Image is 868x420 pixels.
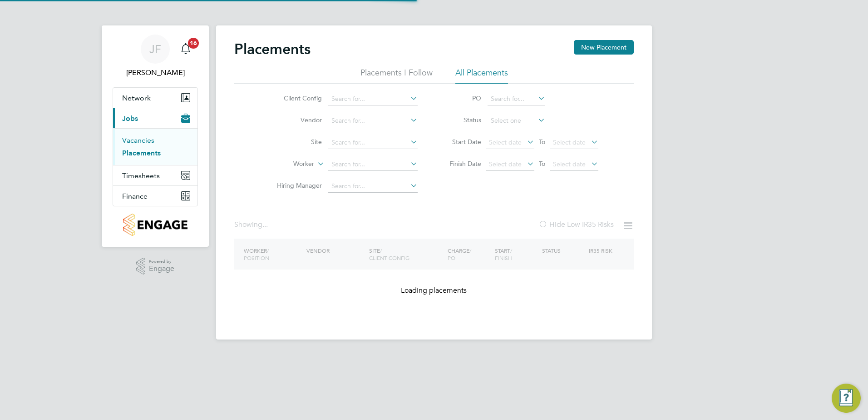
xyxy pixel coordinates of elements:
[113,67,198,78] span: Joseph Fletcher
[440,160,481,168] label: Finish Date
[538,220,614,229] label: Hide Low IR35 Risks
[455,67,508,84] li: All Placements
[328,180,418,193] input: Search for...
[440,116,481,124] label: Status
[328,93,418,105] input: Search for...
[122,171,160,180] span: Timesheets
[553,138,586,146] span: Select date
[270,181,322,190] label: Hiring Manager
[488,93,545,105] input: Search for...
[149,258,174,265] span: Powered by
[149,43,161,55] span: JF
[262,220,268,229] span: ...
[113,108,197,128] button: Jobs
[832,384,861,413] button: Engage Resource Center
[136,258,175,275] a: Powered byEngage
[270,116,322,124] label: Vendor
[149,265,174,273] span: Engage
[328,158,418,171] input: Search for...
[536,136,548,148] span: To
[489,138,522,146] span: Select date
[553,160,586,168] span: Select date
[270,138,322,146] label: Site
[122,94,151,102] span: Network
[113,35,198,78] a: JF[PERSON_NAME]
[102,25,209,247] nav: Main navigation
[188,38,199,49] span: 16
[328,115,418,127] input: Search for...
[113,214,198,236] a: Go to home page
[360,67,433,84] li: Placements I Follow
[328,136,418,149] input: Search for...
[122,149,161,157] a: Placements
[113,186,197,206] button: Finance
[234,220,270,230] div: Showing
[440,94,481,102] label: PO
[122,114,138,123] span: Jobs
[574,40,634,55] button: New Placement
[440,138,481,146] label: Start Date
[489,160,522,168] span: Select date
[177,35,195,64] a: 16
[234,40,311,58] h2: Placements
[270,94,322,102] label: Client Config
[122,192,148,200] span: Finance
[113,165,197,185] button: Timesheets
[123,214,187,236] img: countryside-properties-logo-retina.png
[262,160,314,169] label: Worker
[122,136,154,145] a: Vacancies
[488,115,545,127] input: Select one
[536,158,548,170] span: To
[113,128,197,165] div: Jobs
[113,88,197,108] button: Network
